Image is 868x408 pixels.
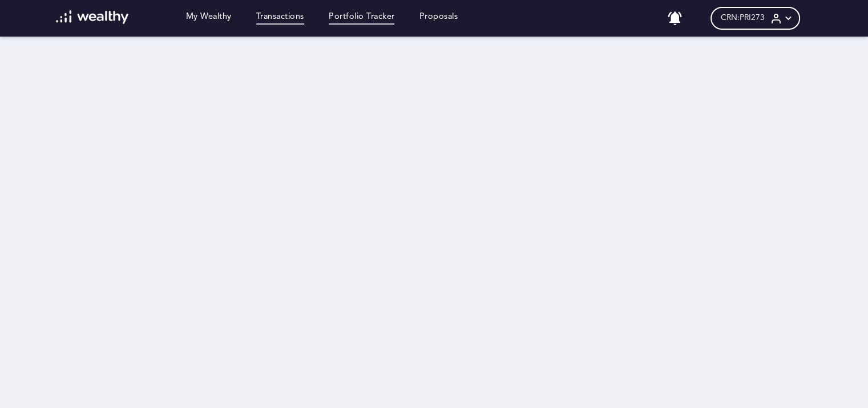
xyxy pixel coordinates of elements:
[256,12,304,25] a: Transactions
[56,10,128,24] img: wl-logo-white.svg
[721,13,765,23] span: CRN: PRI273
[329,12,395,25] a: Portfolio Tracker
[419,12,458,25] a: Proposals
[186,12,232,25] a: My Wealthy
